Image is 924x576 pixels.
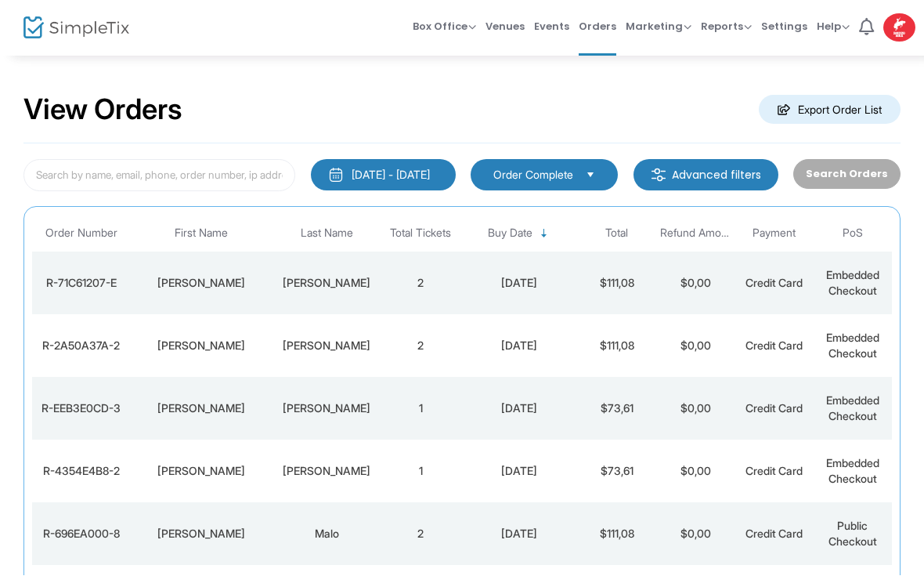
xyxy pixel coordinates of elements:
[656,315,735,378] td: $0,00
[381,252,460,315] td: 2
[745,277,803,290] span: Credit Card
[276,276,377,292] div: Tremblay
[817,20,850,34] span: Help
[578,216,656,252] th: Total
[464,339,573,354] div: 2025-08-19
[36,464,126,480] div: R-4354E4B8-2
[328,168,344,183] img: monthly
[753,227,796,241] span: Payment
[36,339,126,354] div: R-2A50A37A-2
[276,464,377,480] div: Menard
[633,160,778,191] m-button: Advanced filters
[276,339,377,354] div: Berthiaume
[745,465,803,478] span: Credit Card
[656,440,735,503] td: $0,00
[488,227,532,241] span: Buy Date
[826,331,879,360] span: Embedded Checkout
[759,96,901,125] m-button: Export Order List
[656,503,735,566] td: $0,00
[578,503,656,566] td: $111,08
[578,315,656,378] td: $111,08
[826,457,879,486] span: Embedded Checkout
[464,464,573,480] div: 2025-08-18
[36,401,126,417] div: R-EEB3E0CD-3
[381,216,460,252] th: Total Tickets
[578,252,656,315] td: $111,08
[826,394,879,423] span: Embedded Checkout
[23,160,295,192] input: Search by name, email, phone, order number, ip address, or last 4 digits of card
[134,339,267,354] div: Francis
[843,227,863,241] span: PoS
[381,378,460,440] td: 1
[745,402,803,415] span: Credit Card
[301,227,353,241] span: Last Name
[578,440,656,503] td: $73,61
[381,503,460,566] td: 2
[45,227,117,241] span: Order Number
[656,252,735,315] td: $0,00
[534,7,569,47] span: Events
[134,527,267,542] div: François-Charles
[36,276,126,292] div: R-71C61207-E
[381,440,460,503] td: 1
[701,20,752,34] span: Reports
[381,315,460,378] td: 2
[651,168,666,183] img: filter
[464,527,573,542] div: 2025-08-18
[276,401,377,417] div: Faucher
[464,276,573,292] div: 2025-08-19
[464,401,573,417] div: 2025-08-18
[656,378,735,440] td: $0,00
[36,527,126,542] div: R-696EA000-8
[745,527,803,541] span: Credit Card
[134,276,267,292] div: Sylvain
[493,168,573,183] span: Order Complete
[761,7,807,47] span: Settings
[134,464,267,480] div: Antoine
[413,20,476,34] span: Box Office
[134,401,267,417] div: Tristan
[578,378,656,440] td: $73,61
[745,339,803,353] span: Credit Card
[579,167,601,184] button: Select
[175,227,228,241] span: First Name
[311,160,456,191] button: [DATE] - [DATE]
[23,93,182,128] h2: View Orders
[485,7,525,47] span: Venues
[656,216,735,252] th: Refund Amount
[828,520,877,549] span: Public Checkout
[352,168,430,183] div: [DATE] - [DATE]
[276,527,377,542] div: Malo
[579,7,616,47] span: Orders
[538,228,550,241] span: Sortable
[626,20,691,34] span: Marketing
[826,269,879,298] span: Embedded Checkout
